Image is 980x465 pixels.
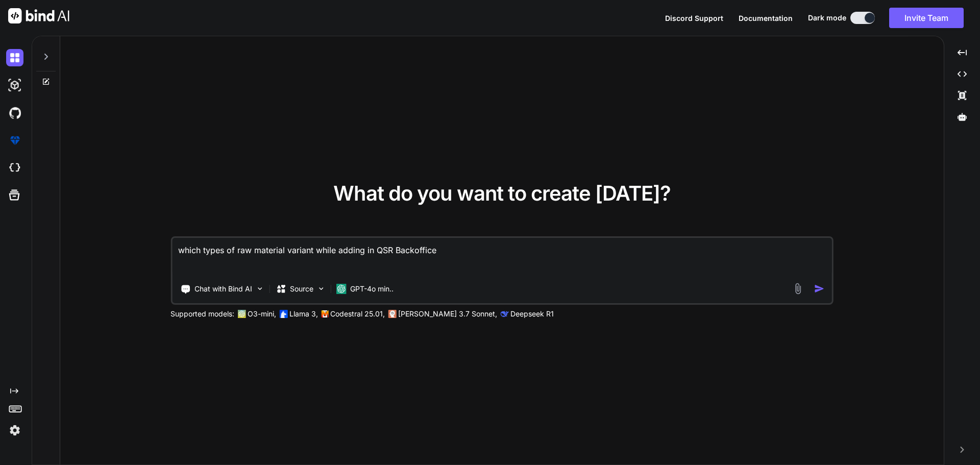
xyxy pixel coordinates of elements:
[739,13,793,23] button: Documentation
[194,284,252,294] p: Chat with Bind AI
[6,49,23,66] img: darkChat
[6,77,23,94] img: darkAi-studio
[321,310,328,317] img: Mistral-AI
[255,284,264,293] img: Pick Tools
[248,309,276,319] p: O3-mini,
[170,309,234,319] p: Supported models:
[814,283,825,294] img: icon
[6,132,23,149] img: premium
[290,284,313,294] p: Source
[237,310,246,318] img: GPT-4
[333,181,671,206] span: What do you want to create [DATE]?
[172,238,832,276] textarea: which types of raw material variant while adding in QSR Backoffice
[8,8,69,23] img: Bind AI
[388,310,396,318] img: claude
[398,309,497,319] p: [PERSON_NAME] 3.7 Sonnet,
[665,14,723,22] span: Discord Support
[889,8,964,28] button: Invite Team
[350,284,394,294] p: GPT-4o min..
[808,13,846,23] span: Dark mode
[500,310,508,318] img: claude
[792,283,804,295] img: attachment
[330,309,385,319] p: Codestral 25.01,
[289,309,318,319] p: Llama 3,
[279,310,287,318] img: Llama2
[6,422,23,439] img: settings
[6,159,23,177] img: cloudideIcon
[6,104,23,121] img: githubDark
[510,309,554,319] p: Deepseek R1
[316,284,325,293] img: Pick Models
[336,284,346,294] img: GPT-4o mini
[739,14,793,22] span: Documentation
[665,13,723,23] button: Discord Support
